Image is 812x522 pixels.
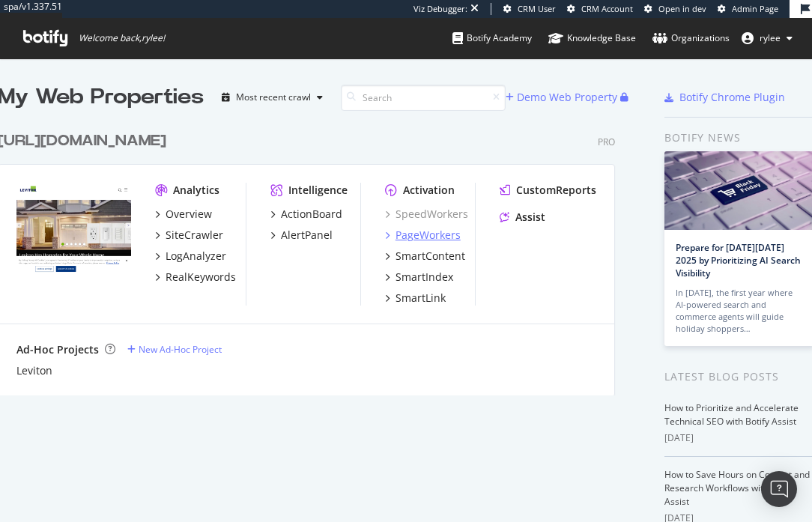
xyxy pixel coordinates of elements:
div: ActionBoard [281,207,342,222]
a: New Ad-Hoc Project [127,343,222,356]
input: Search [341,85,506,111]
div: Knowledge Base [548,31,636,46]
div: Analytics [173,183,219,198]
div: Organizations [652,31,730,46]
div: SmartContent [396,249,465,264]
a: RealKeywords [155,270,236,285]
a: Leviton [16,363,52,378]
a: How to Save Hours on Content and Research Workflows with Botify Assist [664,468,810,508]
div: Pro [598,136,615,148]
button: rylee [730,26,805,50]
a: SmartIndex [385,270,453,285]
div: Most recent crawl [236,93,311,102]
a: Demo Web Property [506,91,620,103]
a: Knowledge Base [548,18,636,58]
a: Botify Academy [452,18,532,58]
a: AlertPanel [270,228,333,243]
img: https://leviton.com/ [16,183,131,275]
a: Overview [155,207,212,222]
button: Demo Web Property [506,85,620,109]
div: LogAnalyzer [166,249,226,264]
a: Assist [500,210,545,225]
div: AlertPanel [281,228,333,243]
div: Assist [515,210,545,225]
a: CRM User [503,3,556,15]
a: CRM Account [567,3,633,15]
div: Viz Debugger: [413,3,467,15]
a: How to Prioritize and Accelerate Technical SEO with Botify Assist [664,401,799,428]
a: Open in dev [644,3,706,15]
div: CustomReports [516,183,596,198]
span: CRM Account [581,3,633,14]
button: Most recent crawl [216,85,329,109]
div: RealKeywords [166,270,236,285]
span: Open in dev [658,3,706,14]
a: Admin Page [718,3,778,15]
div: Intelligence [288,183,348,198]
div: New Ad-Hoc Project [139,343,222,356]
div: Overview [166,207,212,222]
a: LogAnalyzer [155,249,226,264]
span: CRM User [518,3,556,14]
div: Botify Academy [452,31,532,46]
div: Activation [403,183,455,198]
a: Botify Chrome Plugin [664,90,785,105]
a: Prepare for [DATE][DATE] 2025 by Prioritizing AI Search Visibility [676,241,801,279]
a: SpeedWorkers [385,207,468,222]
div: SiteCrawler [166,228,223,243]
span: rylee [760,31,781,44]
div: Open Intercom Messenger [761,471,797,507]
a: Organizations [652,18,730,58]
a: PageWorkers [385,228,461,243]
a: SmartLink [385,291,446,306]
div: Demo Web Property [517,90,617,105]
a: CustomReports [500,183,596,198]
a: ActionBoard [270,207,342,222]
span: Admin Page [732,3,778,14]
div: PageWorkers [396,228,461,243]
span: Welcome back, rylee ! [79,32,165,44]
div: SmartLink [396,291,446,306]
div: Botify Chrome Plugin [679,90,785,105]
div: SmartIndex [396,270,453,285]
div: In [DATE], the first year where AI-powered search and commerce agents will guide holiday shoppers… [676,287,803,335]
a: SmartContent [385,249,465,264]
div: Ad-Hoc Projects [16,342,99,357]
a: SiteCrawler [155,228,223,243]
